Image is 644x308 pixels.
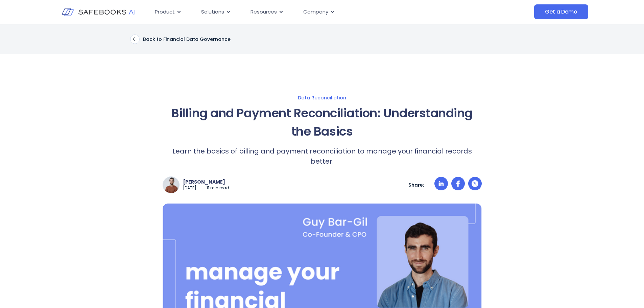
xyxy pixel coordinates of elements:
span: Resources [251,8,277,16]
p: 11 min read [207,185,229,191]
span: Solutions [201,8,224,16]
span: Company [303,8,328,16]
p: [DATE] [183,185,196,191]
a: Back to Financial Data Governance [130,34,231,44]
p: Share: [408,182,424,188]
span: Get a Demo [545,8,577,15]
div: Menu Toggle [149,5,467,19]
h1: Billing and Payment Reconciliation: Understanding the Basics [163,104,482,141]
span: Product [155,8,175,16]
p: Back to Financial Data Governance [143,36,231,42]
nav: Menu [149,5,467,19]
a: Data Reconciliation [96,95,548,101]
img: a man with a beard and a brown sweater [163,177,179,193]
p: Learn the basics of billing and payment reconciliation to manage your financial records better. [163,146,482,166]
a: Get a Demo [534,4,588,19]
p: [PERSON_NAME] [183,179,229,185]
